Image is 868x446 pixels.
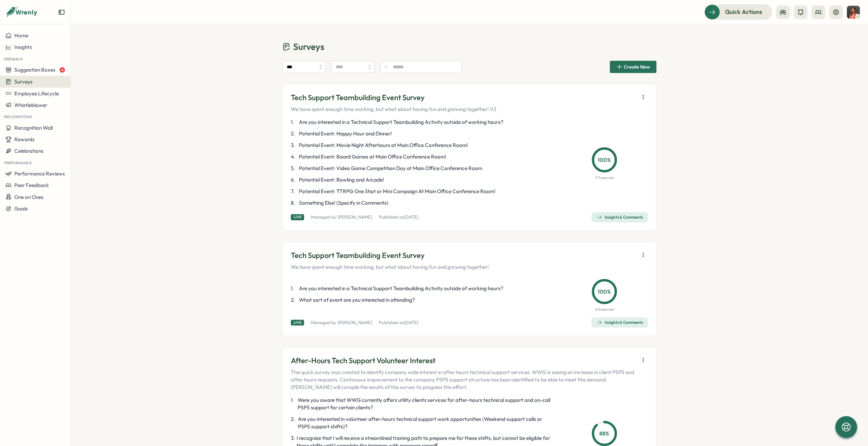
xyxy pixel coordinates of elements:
span: Suggestion Boxes [14,67,55,73]
span: 1 . [291,118,298,126]
button: Expand sidebar [58,9,65,16]
div: Insights & Comments [597,320,643,325]
p: Managed by [311,214,372,220]
span: 4 [60,67,65,73]
span: Potential Event: Board Games at Main Office Conference Room! [299,153,446,161]
img: Nikki Kean [847,6,860,19]
button: Insights & Comments [591,212,648,222]
span: Potential Event: Video Game Competition Day at Main Office Conference Room [299,165,482,172]
span: Rewards [14,136,35,143]
span: Surveys [293,41,324,53]
p: 100 % [594,287,615,296]
span: 2 . [291,415,297,430]
p: Managed by [311,320,372,326]
span: 4 . [291,153,298,161]
div: Live [291,320,304,326]
a: [PERSON_NAME] [337,320,372,325]
div: Insights & Comments [597,215,643,220]
span: Potential Event: Movie Night Afterhours at Main Office Conference Room! [299,142,468,149]
p: We have spent enough time working, but what about having fun and growing together! V2 [291,106,496,113]
a: [PERSON_NAME] [337,214,372,220]
span: Quick Actions [725,7,762,16]
span: 8 . [291,199,298,207]
span: Are you interested in volunteer after-hours technical support work opportunities (Weekend support... [298,415,552,430]
span: Create New [624,64,650,69]
span: [DATE] [404,214,418,220]
p: After-Hours Tech Support Volunteer Interest [291,355,636,366]
span: Are you interested in a Technical Support Teambuilding Activity outside of working hours? [299,118,503,126]
span: 3 . [291,142,298,149]
span: 2 . [291,130,298,137]
span: Employee Lifecycle [14,90,59,97]
span: 1 . [291,396,296,411]
p: We have spent enough time working, but what about having fun and growing together! [291,263,489,271]
span: Peer Feedback [14,182,49,188]
span: 2 . [291,296,298,304]
span: One on Ones [14,194,44,200]
p: Published on [379,320,418,326]
span: Potential Event: Happy Hour and Dinner! [299,130,392,137]
span: Are you interested in a Technical Support Teambuilding Activity outside of working hours? [299,285,503,292]
span: [DATE] [404,320,418,325]
span: 5 . [291,165,298,172]
span: Celebrations [14,148,44,154]
p: Published on [379,214,418,220]
span: Were you aware that WWG currently offers utility clients services for after-hours technical suppo... [298,396,553,411]
span: Performance Reviews [14,170,65,177]
button: Quick Actions [704,4,772,19]
p: 7 / 7 responses [595,175,614,181]
span: Home [14,32,28,39]
span: 1 . [291,285,298,292]
span: Goals [14,205,28,212]
span: Whistleblower [14,102,47,108]
p: This quick survey was created to identify company wide interest in after hours technical support ... [291,369,636,391]
p: 100 % [594,156,615,164]
span: 6 . [291,176,298,184]
p: 5 / 5 responses [595,307,614,312]
span: Something Else! (Specify in Comments) [299,199,388,207]
span: Insights [14,44,32,50]
p: Tech Support Teambuilding Event Survey [291,250,489,261]
p: 88 % [594,429,615,438]
span: Recognition Wall [14,125,53,131]
span: 7 . [291,188,298,195]
div: Live [291,214,304,220]
span: Surveys [14,78,33,85]
span: Potential Event: Bowling and Arcade! [299,176,384,184]
span: What sort of event are you interested in attending? [299,296,415,304]
span: Potential Event: TTRPG One Shot or Mini Campaign At Main Office Conference Room! [299,188,496,195]
button: Create New [610,61,656,73]
p: Tech Support Teambuilding Event Survey [291,92,496,103]
button: Insights & Comments [591,317,648,328]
